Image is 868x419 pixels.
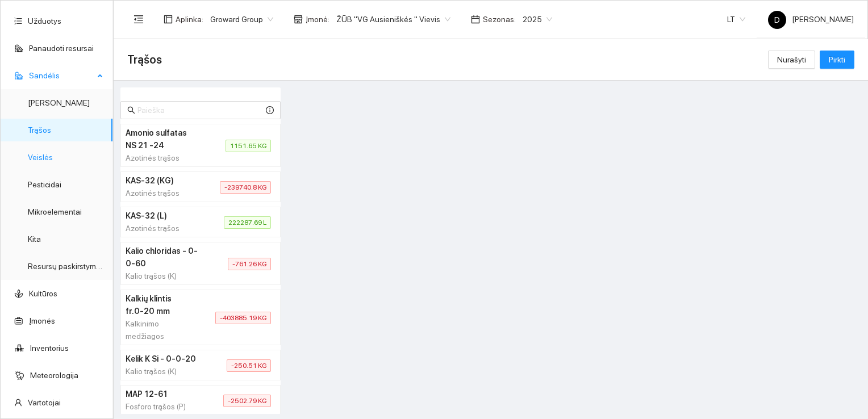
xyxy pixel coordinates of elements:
a: Inventorius [30,343,69,353]
span: Pirkti [829,53,845,66]
span: Sandėlis [29,64,94,87]
a: Panaudoti resursai [29,44,94,53]
span: Sezonas : [483,13,516,26]
span: info-circle [266,106,274,114]
a: Veislės [28,153,53,162]
span: ŽŪB "VG Ausieniškės " Vievis [336,11,450,28]
a: Pesticidai [28,180,61,189]
a: Užduotys [28,16,61,26]
h4: KAS-32 (KG) [126,174,193,187]
h4: Amonio sulfatas NS 21 -24 [126,127,198,152]
span: -250.51 KG [227,359,271,372]
h4: Kelik K Si - 0-0-20 [126,353,199,365]
span: menu-fold [133,14,144,24]
span: layout [164,15,173,24]
button: Pirkti [820,51,854,69]
span: LT [727,11,745,28]
span: Įmonė : [306,13,329,26]
a: Įmonės [29,316,55,325]
h4: Kalio chloridas - 0-0-60 [126,245,201,270]
span: 2025 [523,11,552,28]
div: Kalio trąšos (K) [126,365,199,378]
span: [PERSON_NAME] [768,15,854,24]
div: Azotinės trąšos [126,187,193,199]
span: -403885.19 KG [215,312,271,324]
div: Azotinės trąšos [126,222,197,234]
div: Fosforo trąšos (P) [126,400,196,413]
button: menu-fold [127,8,150,31]
span: Trąšos [127,51,162,69]
a: Vartotojai [28,398,61,407]
div: Azotinės trąšos [126,152,198,164]
span: search [127,106,135,114]
span: shop [294,15,303,24]
div: Kalkinimo medžiagos [126,317,188,342]
span: -239740.8 KG [220,181,271,194]
input: Paieška [137,104,264,116]
h4: Kalkių klintis fr.0-20 mm [126,292,188,317]
span: 1151.65 KG [226,140,271,152]
span: calendar [471,15,480,24]
a: Kita [28,234,41,244]
span: -2502.79 KG [223,395,271,407]
a: [PERSON_NAME] [28,98,90,107]
span: D [774,11,780,29]
span: -761.26 KG [228,258,271,270]
span: Groward Group [210,11,273,28]
h4: MAP 12-61 [126,388,196,400]
a: Mikroelementai [28,207,82,216]
div: Kalio trąšos (K) [126,270,201,282]
a: Resursų paskirstymas [28,262,105,271]
span: Aplinka : [176,13,203,26]
span: Nurašyti [777,53,806,66]
button: Nurašyti [768,51,815,69]
a: Kultūros [29,289,57,298]
span: 222287.69 L [224,216,271,229]
a: Trąšos [28,125,51,135]
a: Meteorologija [30,371,78,380]
h4: KAS-32 (L) [126,209,197,222]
